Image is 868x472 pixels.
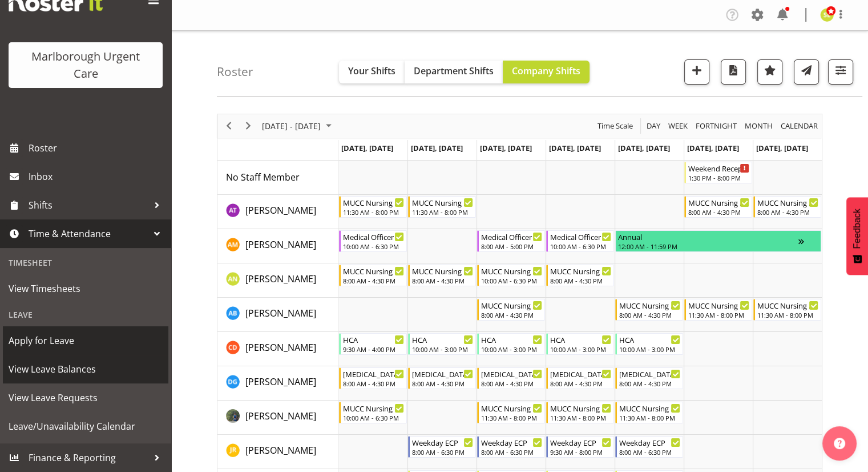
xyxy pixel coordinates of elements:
[408,333,476,355] div: Cordelia Davies"s event - HCA Begin From Tuesday, October 7, 2025 at 10:00:00 AM GMT+13:00 Ends A...
[687,143,739,153] span: [DATE], [DATE]
[339,61,405,83] button: Your Shifts
[546,402,614,423] div: Gloria Varghese"s event - MUCC Nursing PM Weekday Begin From Thursday, October 9, 2025 at 11:30:0...
[550,447,611,457] div: 9:30 AM - 8:00 PM
[3,274,168,303] a: View Timesheets
[546,265,614,286] div: Alysia Newman-Woods"s event - MUCC Nursing AM Weekday Begin From Thursday, October 9, 2025 at 8:0...
[618,242,798,251] div: 12:00 AM - 11:59 PM
[226,171,300,183] span: No Staff Member
[779,119,820,133] button: Month
[753,299,821,321] div: Andrew Brooks"s event - MUCC Nursing PM Weekends Begin From Sunday, October 12, 2025 at 11:30:00 ...
[245,238,316,251] a: [PERSON_NAME]
[412,345,473,354] div: 10:00 AM - 3:00 PM
[219,114,239,138] div: previous period
[619,368,680,379] div: [MEDICAL_DATA] Shift
[684,196,752,218] div: Agnes Tyson"s event - MUCC Nursing AM Weekends Begin From Saturday, October 11, 2025 at 8:00:00 A...
[550,345,611,354] div: 10:00 AM - 3:00 PM
[743,119,775,133] button: Timeline Month
[477,230,545,252] div: Alexandra Madigan"s event - Medical Officer PM Weekday Begin From Wednesday, October 8, 2025 at 8...
[29,449,148,466] span: Finance & Reporting
[753,196,821,218] div: Agnes Tyson"s event - MUCC Nursing AM Weekends Begin From Sunday, October 12, 2025 at 8:00:00 AM ...
[339,402,407,423] div: Gloria Varghese"s event - MUCC Nursing Midshift Begin From Monday, October 6, 2025 at 10:00:00 AM...
[343,242,404,251] div: 10:00 AM - 6:30 PM
[343,379,404,388] div: 8:00 AM - 4:30 PM
[794,59,819,85] button: Send a list of all shifts for the selected filtered period to all rostered employees.
[694,119,739,133] button: Fortnight
[9,280,163,297] span: View Timesheets
[481,402,542,414] div: MUCC Nursing PM Weekday
[217,65,253,78] h4: Roster
[503,61,590,83] button: Company Shifts
[343,231,404,242] div: Medical Officer PM Weekday
[226,170,300,184] a: No Staff Member
[245,375,316,388] span: [PERSON_NAME]
[217,401,338,435] td: Gloria Varghese resource
[546,367,614,389] div: Deo Garingalao"s event - Haemodialysis Shift Begin From Thursday, October 9, 2025 at 8:00:00 AM G...
[408,265,476,286] div: Alysia Newman-Woods"s event - MUCC Nursing AM Weekday Begin From Tuesday, October 7, 2025 at 8:00...
[245,375,316,389] a: [PERSON_NAME]
[412,379,473,388] div: 8:00 AM - 4:30 PM
[217,161,338,195] td: No Staff Member resource
[339,196,407,218] div: Agnes Tyson"s event - MUCC Nursing PM Weekday Begin From Monday, October 6, 2025 at 11:30:00 AM G...
[3,251,168,274] div: Timesheet
[688,299,749,311] div: MUCC Nursing PM Weekends
[245,238,316,251] span: [PERSON_NAME]
[619,437,680,448] div: Weekday ECP
[217,229,338,263] td: Alexandra Madigan resource
[477,402,545,423] div: Gloria Varghese"s event - MUCC Nursing PM Weekday Begin From Wednesday, October 8, 2025 at 11:30:...
[241,119,256,133] button: Next
[619,310,680,319] div: 8:00 AM - 4:30 PM
[261,119,322,133] span: [DATE] - [DATE]
[3,383,168,412] a: View Leave Requests
[615,333,683,355] div: Cordelia Davies"s event - HCA Begin From Friday, October 10, 2025 at 10:00:00 AM GMT+13:00 Ends A...
[339,333,407,355] div: Cordelia Davies"s event - HCA Begin From Monday, October 6, 2025 at 9:30:00 AM GMT+13:00 Ends At ...
[546,230,614,252] div: Alexandra Madigan"s event - Medical Officer MID Weekday Begin From Thursday, October 9, 2025 at 1...
[615,402,683,423] div: Gloria Varghese"s event - MUCC Nursing PM Weekday Begin From Friday, October 10, 2025 at 11:30:00...
[339,265,407,286] div: Alysia Newman-Woods"s event - MUCC Nursing AM Weekday Begin From Monday, October 6, 2025 at 8:00:...
[477,333,545,355] div: Cordelia Davies"s event - HCA Begin From Wednesday, October 8, 2025 at 10:00:00 AM GMT+13:00 Ends...
[9,389,163,406] span: View Leave Requests
[9,332,163,349] span: Apply for Leave
[480,143,532,153] span: [DATE], [DATE]
[245,273,316,285] span: [PERSON_NAME]
[688,207,749,217] div: 8:00 AM - 4:30 PM
[550,265,611,277] div: MUCC Nursing AM Weekday
[481,345,542,354] div: 10:00 AM - 3:00 PM
[695,119,738,133] span: Fortnight
[645,119,663,133] button: Timeline Day
[29,168,165,185] span: Inbox
[245,341,316,354] a: [PERSON_NAME]
[481,413,542,422] div: 11:30 AM - 8:00 PM
[343,368,404,379] div: [MEDICAL_DATA] Shift
[757,207,818,217] div: 8:00 AM - 4:30 PM
[618,231,798,242] div: Annual
[780,119,819,133] span: calendar
[245,444,316,457] span: [PERSON_NAME]
[343,402,404,414] div: MUCC Nursing Midshift
[343,207,404,217] div: 11:30 AM - 8:00 PM
[245,204,316,217] span: [PERSON_NAME]
[512,65,580,77] span: Company Shifts
[757,310,818,319] div: 11:30 AM - 8:00 PM
[245,410,316,422] span: [PERSON_NAME]
[481,334,542,345] div: HCA
[408,196,476,218] div: Agnes Tyson"s event - MUCC Nursing PM Weekday Begin From Tuesday, October 7, 2025 at 11:30:00 AM ...
[828,59,853,85] button: Filter Shifts
[550,402,611,414] div: MUCC Nursing PM Weekday
[221,119,237,133] button: Previous
[550,231,611,242] div: Medical Officer MID Weekday
[412,437,473,448] div: Weekday ECP
[667,119,690,133] button: Timeline Week
[408,436,476,458] div: Jacinta Rangi"s event - Weekday ECP Begin From Tuesday, October 7, 2025 at 8:00:00 AM GMT+13:00 E...
[688,173,749,182] div: 1:30 PM - 8:00 PM
[618,143,670,153] span: [DATE], [DATE]
[245,341,316,354] span: [PERSON_NAME]
[217,195,338,229] td: Agnes Tyson resource
[477,367,545,389] div: Deo Garingalao"s event - Haemodialysis Shift Begin From Wednesday, October 8, 2025 at 8:00:00 AM ...
[343,345,404,354] div: 9:30 AM - 4:00 PM
[412,197,473,208] div: MUCC Nursing PM Weekday
[341,143,393,153] span: [DATE], [DATE]
[245,409,316,423] a: [PERSON_NAME]
[29,139,165,157] span: Roster
[412,447,473,457] div: 8:00 AM - 6:30 PM
[619,334,680,345] div: HCA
